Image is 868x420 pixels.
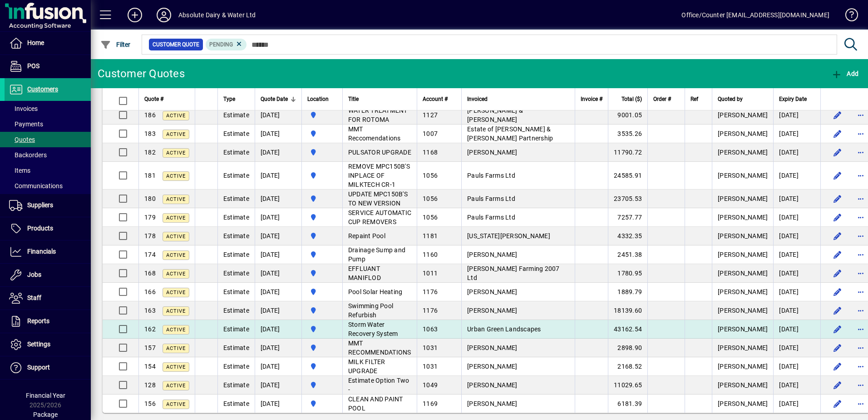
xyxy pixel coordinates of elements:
span: Swimming Pool Refurbish [348,302,393,319]
span: REMOVE MPC150B'S INPLACE OF MILKTECH CR-1 [348,163,410,188]
span: Estimate [223,363,249,370]
span: Estimate [223,381,249,389]
span: 1176 [423,307,438,314]
a: Invoices [5,101,91,116]
button: More options [853,340,868,355]
span: Repaint Pool [348,232,385,240]
button: Edit [830,266,844,280]
button: Edit [830,210,844,225]
span: 1007 [423,130,438,137]
span: 162 [144,325,156,333]
span: Payments [9,120,43,128]
span: Invoice # [581,94,602,104]
div: Customer Quotes [98,66,185,81]
span: Estimate [223,214,249,221]
span: Estimate [223,172,249,179]
button: More options [853,378,868,392]
span: [PERSON_NAME] [718,214,768,221]
td: 7257.77 [608,208,647,227]
span: Active [166,290,186,295]
span: 1056 [423,214,438,221]
span: Active [166,383,186,389]
div: Quote # [144,94,189,104]
button: Edit [830,247,844,262]
button: Edit [830,322,844,336]
span: Matata Road [307,250,337,260]
span: 128 [144,381,156,389]
button: More options [853,108,868,122]
button: Edit [830,378,844,392]
button: More options [853,191,868,206]
td: [DATE] [255,143,301,162]
td: [DATE] [773,106,820,125]
td: 11790.72 [608,143,647,162]
button: Filter [98,36,133,53]
span: Active [166,252,186,258]
button: More options [853,285,868,299]
span: Products [27,225,53,232]
a: Reports [5,310,91,333]
span: 1049 [423,381,438,389]
span: [PERSON_NAME] [467,149,517,156]
button: Edit [830,285,844,299]
a: Quotes [5,132,91,147]
span: Settings [27,340,50,348]
div: Quote Date [261,94,296,104]
span: 163 [144,307,156,314]
span: 1063 [423,325,438,333]
span: Total ($) [621,94,642,104]
a: Jobs [5,264,91,286]
span: Matata Road [307,268,337,278]
span: Matata Road [307,212,337,222]
span: 1176 [423,288,438,295]
td: [DATE] [255,395,301,413]
span: [PERSON_NAME] [718,400,768,407]
span: Pauls Farms Ltd [467,214,515,221]
td: [DATE] [255,283,301,301]
span: Communications [9,182,63,190]
span: 180 [144,195,156,202]
span: Active [166,173,186,179]
button: More options [853,247,868,262]
span: Jobs [27,271,41,278]
td: [DATE] [773,301,820,320]
span: Storm Water Recovery System [348,321,398,337]
span: 179 [144,214,156,221]
span: 1011 [423,270,438,277]
td: [DATE] [255,320,301,339]
span: 181 [144,172,156,179]
span: MILK FILTER UPGRADE [348,358,385,375]
a: Suppliers [5,194,91,217]
td: [DATE] [773,227,820,245]
span: Matata Road [307,110,337,120]
span: Quote Date [261,94,288,104]
span: MMT Reccomendations [348,125,401,142]
span: 178 [144,232,156,240]
span: Matata Road [307,170,337,180]
span: Invoiced [467,94,488,104]
span: Estimate [223,195,249,202]
span: Invoices [9,105,38,112]
span: Matata Road [307,305,337,315]
span: Active [166,327,186,333]
td: [DATE] [773,208,820,227]
td: 23705.53 [608,190,647,208]
span: Matata Road [307,380,337,390]
span: Active [166,234,186,240]
span: Matata Road [307,194,337,204]
span: Active [166,113,186,119]
span: Pauls Farms Ltd [467,172,515,179]
span: 166 [144,288,156,295]
span: 1168 [423,149,438,156]
a: Products [5,217,91,240]
span: [PERSON_NAME] [467,251,517,258]
button: Edit [830,359,844,374]
span: Pool Solar Heating [348,288,403,295]
span: 156 [144,400,156,407]
span: 168 [144,270,156,277]
span: Active [166,345,186,351]
span: Active [166,131,186,137]
span: Estimate [223,307,249,314]
div: Ref [690,94,706,104]
span: 1056 [423,195,438,202]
